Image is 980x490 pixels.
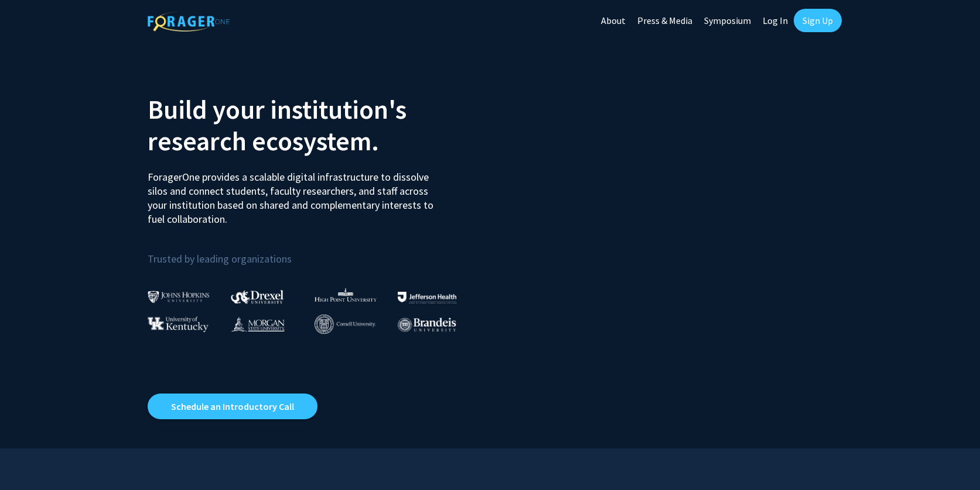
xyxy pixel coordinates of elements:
[148,236,482,268] p: Trusted by leading organizations
[148,394,317,419] a: Opens in a new tab
[148,291,210,303] img: Johns Hopkins University
[398,292,456,303] img: Thomas Jefferson University
[231,290,284,303] img: Drexel University
[315,315,375,334] img: Cornell University
[148,11,230,32] img: ForagerOne Logo
[398,318,456,332] img: Brandeis University
[794,9,842,32] a: Sign Up
[315,288,377,302] img: High Point University
[148,316,209,332] img: University of Kentucky
[148,161,442,226] p: ForagerOne provides a scalable digital infrastructure to dissolve silos and connect students, fac...
[148,94,482,157] h2: Build your institution's research ecosystem.
[231,316,285,332] img: Morgan State University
